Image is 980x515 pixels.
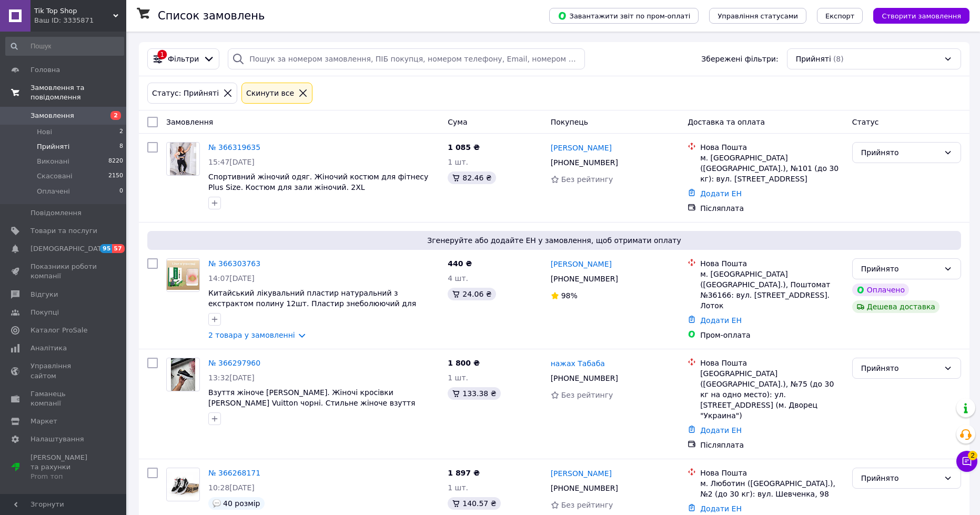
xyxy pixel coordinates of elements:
img: Фото товару [167,472,199,497]
div: [PHONE_NUMBER] [549,155,620,170]
span: Виконані [37,157,69,166]
span: Покупець [551,118,588,126]
div: [PHONE_NUMBER] [549,371,620,386]
a: [PERSON_NAME] [551,468,612,479]
span: 40 розмір [223,499,260,508]
div: Прийнято [861,472,939,484]
span: Доставка та оплата [688,118,765,126]
span: 95 [100,244,112,253]
a: № 366297960 [208,359,260,367]
button: Створити замовлення [873,8,969,24]
a: нажах Табаба [551,358,605,369]
span: Прийняті [796,54,831,64]
span: Управління статусами [718,12,798,20]
span: [PERSON_NAME] та рахунки [31,453,97,482]
span: Cума [448,118,467,126]
button: Чат з покупцем2 [956,451,977,472]
span: Оплачені [37,187,70,196]
span: Замовлення [166,118,213,126]
span: 2150 [108,171,123,181]
span: (8) [833,55,844,63]
div: Післяплата [700,203,844,214]
span: Створити замовлення [882,12,961,20]
span: Замовлення [31,111,74,120]
span: Завантажити звіт по пром-оплаті [558,11,690,21]
a: Додати ЕН [700,189,742,198]
span: 1 897 ₴ [448,469,480,477]
span: 8220 [108,157,123,166]
span: Товари та послуги [31,226,97,236]
span: 14:07[DATE] [208,274,255,282]
div: 133.38 ₴ [448,387,500,400]
span: Без рейтингу [561,391,613,399]
a: № 366319635 [208,143,260,152]
div: Прийнято [861,263,939,275]
span: Головна [31,65,60,75]
div: 82.46 ₴ [448,171,496,184]
span: Експорт [825,12,855,20]
span: Гаманець компанії [31,389,97,408]
span: Фільтри [168,54,199,64]
span: Аналітика [31,344,67,353]
span: Замовлення та повідомлення [31,83,126,102]
div: [PHONE_NUMBER] [549,271,620,286]
span: 8 [119,142,123,152]
span: 2 [119,127,123,137]
div: Післяплата [700,440,844,450]
span: 1 800 ₴ [448,359,480,367]
img: Фото товару [171,358,196,391]
span: Без рейтингу [561,175,613,184]
img: Фото товару [167,260,199,290]
span: 13:32[DATE] [208,373,255,382]
span: 440 ₴ [448,259,472,268]
div: Prom топ [31,472,97,481]
span: 2 [968,451,977,460]
span: 1 шт. [448,373,468,382]
div: м. [GEOGRAPHIC_DATA] ([GEOGRAPHIC_DATA].), Поштомат №36166: вул. [STREET_ADDRESS]. Лоток [700,269,844,311]
a: Створити замовлення [863,11,969,19]
div: Ваш ID: 3335871 [34,16,126,25]
a: [PERSON_NAME] [551,143,612,153]
span: 1 шт. [448,158,468,166]
div: Прийнято [861,147,939,158]
img: :speech_balloon: [213,499,221,508]
div: Прийнято [861,362,939,374]
h1: Список замовлень [158,9,265,22]
span: Статус [852,118,879,126]
span: Tik Top Shop [34,6,113,16]
img: Фото товару [170,143,196,175]
span: Нові [37,127,52,137]
span: [DEMOGRAPHIC_DATA] [31,244,108,254]
div: 140.57 ₴ [448,497,500,510]
div: Оплачено [852,284,909,296]
a: Додати ЕН [700,504,742,513]
span: Показники роботи компанії [31,262,97,281]
a: Фото товару [166,258,200,292]
span: Управління сайтом [31,361,97,380]
div: [GEOGRAPHIC_DATA] ([GEOGRAPHIC_DATA].), №75 (до 30 кг на одно место): ул. [STREET_ADDRESS] (м. Дв... [700,368,844,421]
button: Управління статусами [709,8,806,24]
span: 10:28[DATE] [208,483,255,492]
a: Взуття жіноче [PERSON_NAME]. Жіночі кросівки [PERSON_NAME] Vuitton чорні. Стильне жіноче взуття [... [208,388,415,418]
div: Нова Пошта [700,258,844,269]
div: Нова Пошта [700,358,844,368]
a: 2 товара у замовленні [208,331,295,339]
span: 0 [119,187,123,196]
div: м. [GEOGRAPHIC_DATA] ([GEOGRAPHIC_DATA].), №101 (до 30 кг): вул. [STREET_ADDRESS] [700,153,844,184]
a: Китайський лікувальний пластир натуральний з екстрактом полину 12шт. Пластир знеболюючий для спини [208,289,416,318]
a: Фото товару [166,142,200,176]
span: Покупці [31,308,59,317]
button: Завантажити звіт по пром-оплаті [549,8,699,24]
span: 57 [112,244,124,253]
span: Каталог ProSale [31,326,87,335]
span: Повідомлення [31,208,82,218]
div: Нова Пошта [700,468,844,478]
span: 1 085 ₴ [448,143,480,152]
a: Фото товару [166,468,200,501]
div: 24.06 ₴ [448,288,496,300]
span: Скасовані [37,171,73,181]
div: м. Люботин ([GEOGRAPHIC_DATA].), №2 (до 30 кг): вул. Шевченка, 98 [700,478,844,499]
a: Додати ЕН [700,316,742,325]
button: Експорт [817,8,863,24]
